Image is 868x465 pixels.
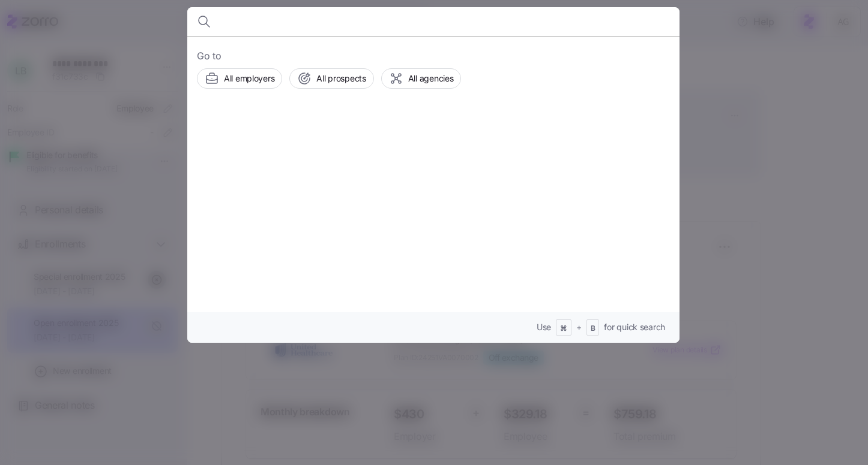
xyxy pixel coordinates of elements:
[408,73,454,84] span: All agencies
[224,73,274,84] span: All employers
[316,73,366,84] span: All prospects
[381,68,462,89] button: All agencies
[604,321,665,333] span: for quick search
[576,321,582,333] span: +
[560,324,567,334] span: ⌘
[197,49,670,64] span: Go to
[289,68,373,89] button: All prospects
[591,324,595,334] span: B
[197,68,282,89] button: All employers
[537,321,551,333] span: Use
